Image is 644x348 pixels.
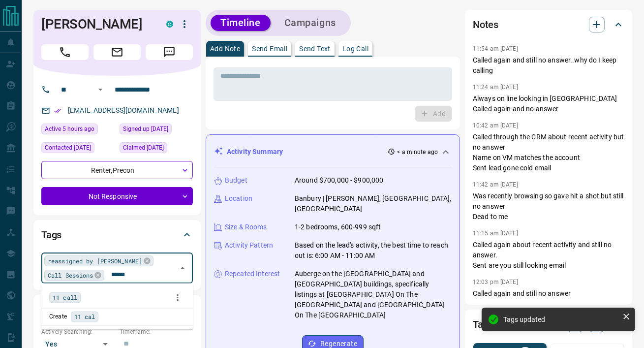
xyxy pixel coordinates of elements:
h2: Notes [473,17,498,32]
div: Thu Oct 03 2024 [120,142,193,156]
div: Wed Aug 13 2025 [41,124,115,137]
p: 11:54 am [DATE] [473,45,518,52]
div: condos.ca [166,21,173,28]
span: Claimed [DATE] [123,143,164,153]
p: Activity Summary [227,147,283,157]
p: Create [49,312,67,321]
h2: Tasks [473,316,497,332]
span: Call Sessions [48,270,93,280]
p: Send Email [252,45,287,52]
p: Log Call [342,45,368,52]
p: Repeated Interest [225,269,280,279]
p: Activity Pattern [225,240,273,251]
p: 10:42 am [DATE] [473,122,518,129]
div: Renter , Precon [41,161,193,179]
p: < a minute ago [397,148,438,157]
span: 11 cal [74,312,95,321]
span: reassigned by [PERSON_NAME] [48,256,142,266]
p: Send Text [299,45,331,52]
span: Active 5 hours ago [45,124,94,134]
div: Tags [41,223,193,247]
span: Contacted [DATE] [45,143,91,153]
p: Was recently browsing so gave hit a shot but still no answer Dead to me [473,191,624,222]
span: Message [146,44,193,60]
p: Budget [225,175,247,186]
div: Not Responsive [41,187,193,205]
div: reassigned by [PERSON_NAME] [44,255,153,266]
h1: [PERSON_NAME] [41,16,152,32]
p: Location [225,193,252,204]
p: Always on line looking in [GEOGRAPHIC_DATA] Called again and no answer [473,94,624,114]
p: 11:24 am [DATE] [473,84,518,91]
span: Signed up [DATE] [123,124,168,134]
button: Campaigns [275,15,346,31]
div: Sat Jun 10 2023 [120,124,193,137]
button: Close [176,261,189,275]
p: 11:15 am [DATE] [473,230,518,237]
p: 1-2 bedrooms, 600-999 sqft [295,222,381,232]
p: Called again and still no answer Sent missed call email [473,288,624,309]
svg: Email Verified [54,107,61,114]
p: Called again about recent activity and still no answer. Sent are you still looking email [473,240,624,271]
p: Around $700,000 - $900,000 [295,175,383,186]
p: Called again and still no answer..why do I keep calling [473,55,624,76]
p: Auberge on the [GEOGRAPHIC_DATA] and [GEOGRAPHIC_DATA] buildings, specifically listings at [GEOGR... [295,269,452,320]
span: Email [93,44,141,60]
div: Tasks [473,313,624,336]
p: Size & Rooms [225,222,267,232]
p: Timeframe: [120,327,193,336]
p: 12:03 pm [DATE] [473,279,518,285]
a: [EMAIL_ADDRESS][DOMAIN_NAME] [68,106,179,114]
p: Banbury | [PERSON_NAME], [GEOGRAPHIC_DATA], [GEOGRAPHIC_DATA] [295,193,452,214]
span: Call [41,44,89,60]
div: Activity Summary< a minute ago [214,143,452,161]
p: 11:42 am [DATE] [473,181,518,188]
p: Called through the CRM about recent activity but no answer Name on VM matches the account Sent le... [473,132,624,173]
div: Call Sessions [44,270,104,281]
p: Actively Searching: [41,327,115,336]
div: Mon Jun 23 2025 [41,142,115,156]
button: Timeline [211,15,271,31]
p: Add Note [210,45,240,52]
button: Open [94,84,106,95]
span: 11 call [53,292,77,302]
div: Tags updated [503,316,618,323]
h2: Tags [41,227,61,243]
div: Notes [473,13,624,36]
p: Based on the lead's activity, the best time to reach out is: 6:00 AM - 11:00 AM [295,240,452,261]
